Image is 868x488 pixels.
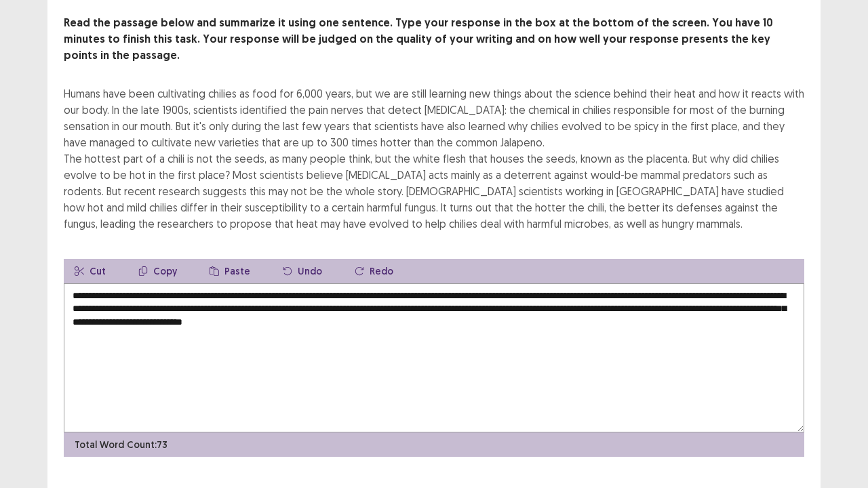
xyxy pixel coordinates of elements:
button: Paste [199,259,261,283]
p: Read the passage below and summarize it using one sentence. Type your response in the box at the ... [64,15,804,64]
button: Cut [64,259,117,283]
button: Copy [127,259,188,283]
button: Undo [272,259,333,283]
button: Redo [344,259,404,283]
div: Humans have been cultivating chilies as food for 6,000 years, but we are still learning new thing... [64,85,804,232]
p: Total Word Count: 73 [75,438,167,452]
